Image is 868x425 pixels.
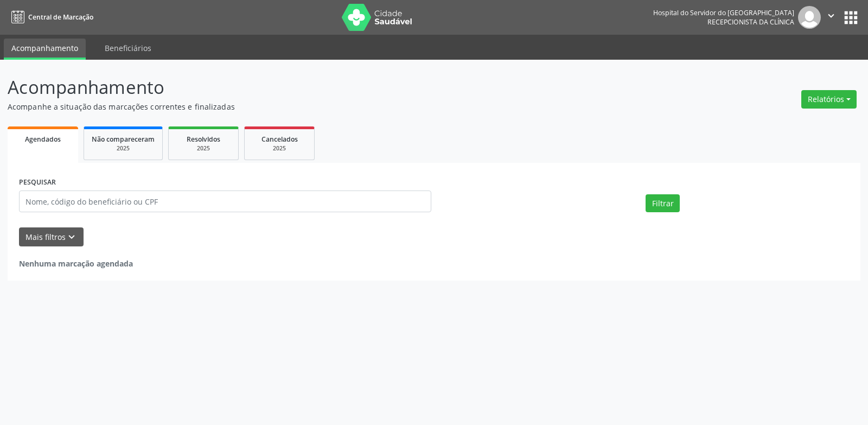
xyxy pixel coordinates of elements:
p: Acompanhe a situação das marcações correntes e finalizadas [8,101,604,112]
label: PESQUISAR [19,174,56,191]
button: Filtrar [646,194,680,213]
button: Mais filtroskeyboard_arrow_down [19,227,84,246]
span: Central de Marcação [28,12,93,22]
img: img [798,6,821,29]
i:  [825,10,837,22]
span: Cancelados [261,135,298,144]
strong: Nenhuma marcação agendada [19,258,133,269]
a: Central de Marcação [8,8,93,26]
span: Não compareceram [92,135,155,144]
span: Recepcionista da clínica [707,17,794,27]
p: Acompanhamento [8,74,604,101]
div: 2025 [252,144,307,153]
div: 2025 [92,144,155,153]
i: keyboard_arrow_down [66,231,78,243]
a: Beneficiários [97,39,159,58]
a: Acompanhamento [4,39,86,60]
button: Relatórios [801,90,857,109]
div: 2025 [176,144,231,153]
button: apps [841,8,860,27]
button:  [821,6,841,29]
div: Hospital do Servidor do [GEOGRAPHIC_DATA] [653,8,794,17]
input: Nome, código do beneficiário ou CPF [19,191,431,212]
span: Agendados [25,135,61,144]
span: Resolvidos [187,135,220,144]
